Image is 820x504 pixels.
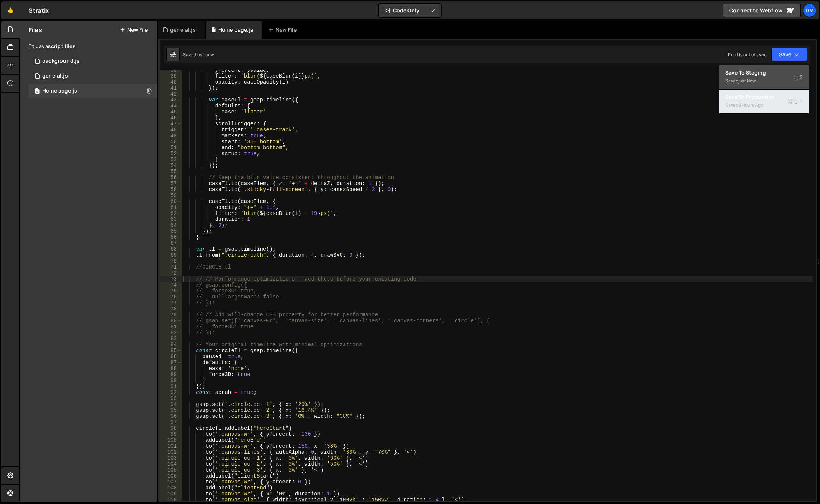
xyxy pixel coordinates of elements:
[160,234,182,240] div: 66
[723,4,801,17] a: Connect to Webflow
[160,115,182,121] div: 46
[160,175,182,181] div: 56
[719,65,809,114] div: Code Only
[218,26,253,34] div: Home page.js
[160,360,182,366] div: 87
[160,103,182,109] div: 44
[160,139,182,145] div: 50
[160,79,182,85] div: 40
[160,461,182,467] div: 104
[738,102,763,108] div: 9 hours ago
[160,419,182,425] div: 97
[160,97,182,103] div: 43
[183,51,214,58] div: Saved
[42,73,68,79] div: general.js
[160,497,182,503] div: 110
[20,39,157,54] div: Javascript files
[160,473,182,479] div: 106
[160,389,182,395] div: 92
[120,27,148,33] button: New File
[268,26,300,34] div: New File
[160,348,182,354] div: 85
[29,84,157,98] div: 16575/45977.js
[29,26,42,34] h2: Files
[160,252,182,258] div: 69
[788,98,803,105] span: S
[160,276,182,282] div: 73
[160,109,182,115] div: 45
[160,372,182,378] div: 89
[42,88,77,94] div: Home page.js
[160,300,182,306] div: 77
[170,26,196,34] div: general.js
[160,187,182,192] div: 58
[160,312,182,318] div: 79
[160,181,182,187] div: 57
[160,91,182,97] div: 42
[160,246,182,252] div: 68
[160,366,182,372] div: 88
[42,58,79,65] div: background.js
[794,73,803,81] span: S
[160,467,182,473] div: 105
[35,89,40,95] span: 0
[160,133,182,139] div: 49
[160,67,182,73] div: 38
[160,169,182,175] div: 55
[160,222,182,228] div: 64
[160,151,182,157] div: 52
[160,216,182,222] div: 63
[160,485,182,491] div: 108
[160,395,182,401] div: 93
[160,163,182,169] div: 54
[771,48,807,61] button: Save
[160,342,182,348] div: 84
[160,449,182,455] div: 102
[160,85,182,91] div: 41
[160,198,182,204] div: 60
[160,288,182,294] div: 75
[160,401,182,407] div: 94
[160,73,182,79] div: 39
[160,491,182,497] div: 109
[719,90,809,114] button: Save to ProductionS Saved9 hours ago
[160,157,182,163] div: 53
[29,6,49,15] div: Stratix
[725,93,803,101] div: Save to Production
[160,455,182,461] div: 103
[719,65,809,90] button: Save to StagingS Savedjust now
[160,378,182,384] div: 90
[160,318,182,324] div: 80
[160,479,182,485] div: 107
[725,69,803,76] div: Save to Staging
[29,54,157,69] div: 16575/45066.js
[160,210,182,216] div: 62
[738,78,756,84] div: just now
[160,282,182,288] div: 74
[160,443,182,449] div: 101
[160,264,182,270] div: 71
[160,228,182,234] div: 65
[160,413,182,419] div: 96
[160,425,182,431] div: 98
[725,76,803,85] div: Saved
[160,294,182,300] div: 76
[160,192,182,198] div: 59
[160,306,182,312] div: 78
[160,354,182,360] div: 86
[160,384,182,389] div: 91
[160,437,182,443] div: 100
[160,258,182,264] div: 70
[160,127,182,133] div: 48
[803,4,816,17] a: Dm
[29,69,157,84] div: 16575/45802.js
[160,240,182,246] div: 67
[160,431,182,437] div: 99
[160,121,182,127] div: 47
[160,270,182,276] div: 72
[160,407,182,413] div: 95
[196,51,214,58] div: just now
[725,101,803,110] div: Saved
[160,336,182,342] div: 83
